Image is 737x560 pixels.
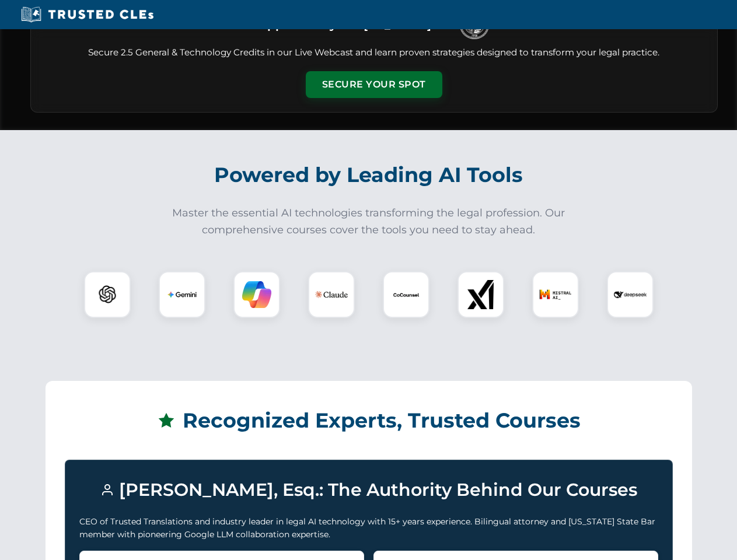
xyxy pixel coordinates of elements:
[233,271,280,318] div: Copilot
[457,271,504,318] div: xAI
[383,271,429,318] div: CoCounsel
[18,6,157,23] img: Trusted CLEs
[539,278,572,311] img: Mistral AI Logo
[165,205,573,239] p: Master the essential AI technologies transforming the legal profession. Our comprehensive courses...
[614,278,647,311] img: DeepSeek Logo
[79,515,658,541] p: CEO of Trusted Translations and industry leader in legal AI technology with 15+ years experience....
[242,280,271,309] img: Copilot Logo
[532,271,579,318] div: Mistral AI
[392,280,421,309] img: CoCounsel Logo
[607,271,654,318] div: DeepSeek
[46,155,692,195] h2: Powered by Leading AI Tools
[84,271,131,318] div: ChatGPT
[65,400,673,441] h2: Recognized Experts, Trusted Courses
[167,280,197,309] img: Gemini Logo
[45,46,703,60] p: Secure 2.5 General & Technology Credits in our Live Webcast and learn proven strategies designed ...
[466,280,495,309] img: xAI Logo
[308,271,355,318] div: Claude
[315,278,348,311] img: Claude Logo
[79,474,658,506] h3: [PERSON_NAME], Esq.: The Authority Behind Our Courses
[159,271,205,318] div: Gemini
[306,71,442,98] button: Secure Your Spot
[90,278,124,311] img: ChatGPT Logo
